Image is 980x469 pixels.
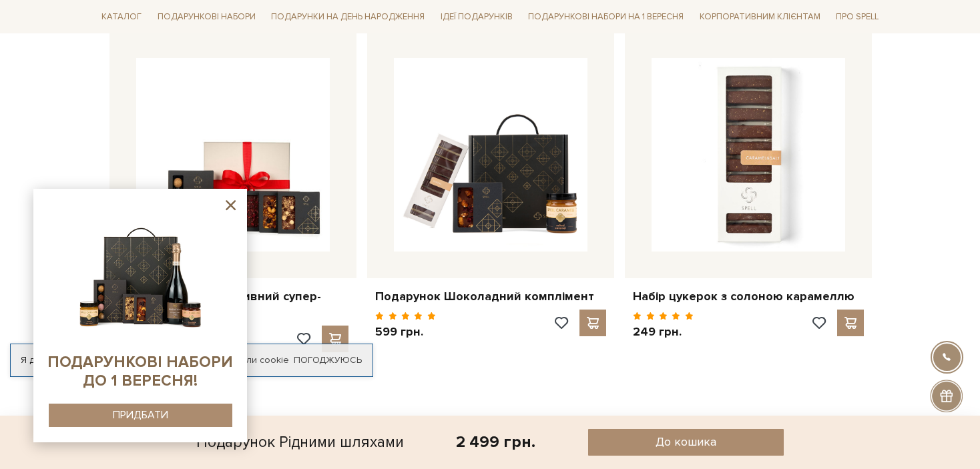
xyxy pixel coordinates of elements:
a: Погоджуюсь [294,354,362,366]
div: Я дозволяю [DOMAIN_NAME] використовувати [11,354,373,366]
span: До кошика [656,434,716,450]
a: Набір цукерок з солоною карамеллю [633,289,864,304]
a: Ідеї подарунків [435,7,518,27]
a: Подарункові набори на 1 Вересня [523,5,689,28]
a: Подарунки на День народження [266,7,430,27]
p: 599 грн. [375,324,436,340]
div: Подарунок Рідними шляхами [196,429,404,456]
div: 2 499 грн. [456,432,535,452]
a: Подарункові набори [152,7,261,27]
button: До кошика [588,429,784,456]
a: файли cookie [228,354,289,366]
a: Каталог [96,7,147,27]
a: Подарунок Шоколадний комплімент [375,289,606,304]
a: Про Spell [830,7,884,27]
p: 249 грн. [633,324,694,340]
a: Корпоративним клієнтам [694,5,826,28]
